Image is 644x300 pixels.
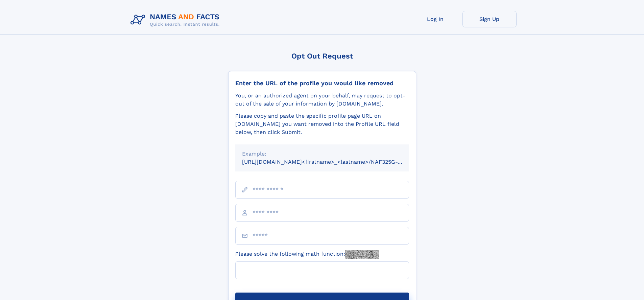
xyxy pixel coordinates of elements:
[235,112,409,136] div: Please copy and paste the specific profile page URL on [DOMAIN_NAME] you want removed into the Pr...
[242,150,402,158] div: Example:
[128,11,225,29] img: Logo Names and Facts
[235,250,379,259] label: Please solve the following math function:
[242,159,422,165] small: [URL][DOMAIN_NAME]<firstname>_<lastname>/NAF325G-xxxxxxxx
[235,92,409,108] div: You, or an authorized agent on your behalf, may request to opt-out of the sale of your informatio...
[235,79,409,87] div: Enter the URL of the profile you would like removed
[228,52,416,60] div: Opt Out Request
[462,11,517,27] a: Sign Up
[408,11,462,27] a: Log In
